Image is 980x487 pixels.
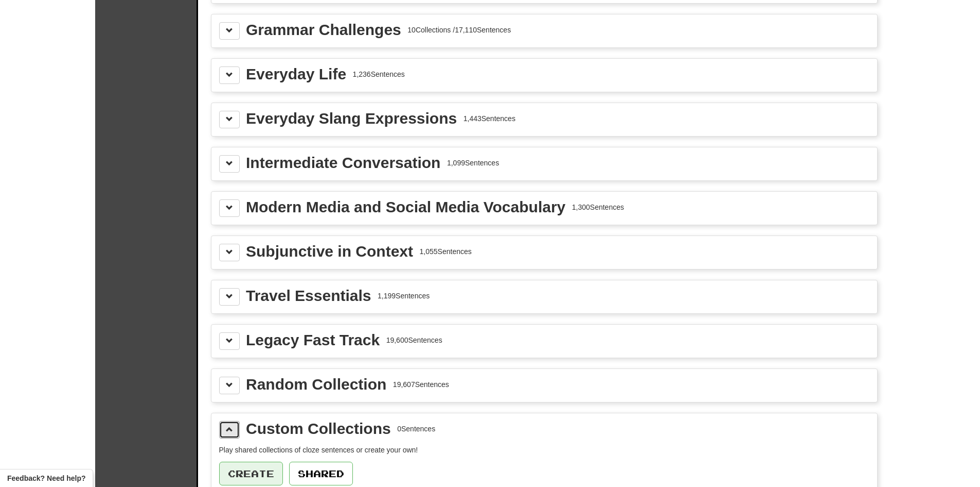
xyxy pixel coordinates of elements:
button: Create [219,462,283,485]
div: 1,199 Sentences [378,291,430,301]
div: 19,600 Sentences [386,335,442,345]
span: Open feedback widget [7,473,85,483]
div: Subjunctive in Context [246,244,413,259]
button: Shared [289,462,353,485]
div: Custom Collections [246,421,391,436]
div: 1,099 Sentences [447,158,499,168]
div: 19,607 Sentences [393,379,449,390]
div: 10 Collections / 17,110 Sentences [407,25,511,35]
div: 1,443 Sentences [464,113,515,124]
div: 0 Sentences [397,424,435,434]
div: 1,236 Sentences [353,69,405,79]
div: Everyday Life [246,66,346,82]
div: Modern Media and Social Media Vocabulary [246,199,565,215]
div: 1,300 Sentences [572,202,624,212]
div: Legacy Fast Track [246,332,380,348]
div: Random Collection [246,377,386,392]
div: Grammar Challenges [246,22,401,38]
div: Intermediate Conversation [246,155,440,171]
div: Travel Essentials [246,288,371,304]
div: 1,055 Sentences [420,246,472,257]
div: Everyday Slang Expressions [246,111,457,126]
p: Play shared collections of cloze sentences or create your own! [219,445,869,455]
